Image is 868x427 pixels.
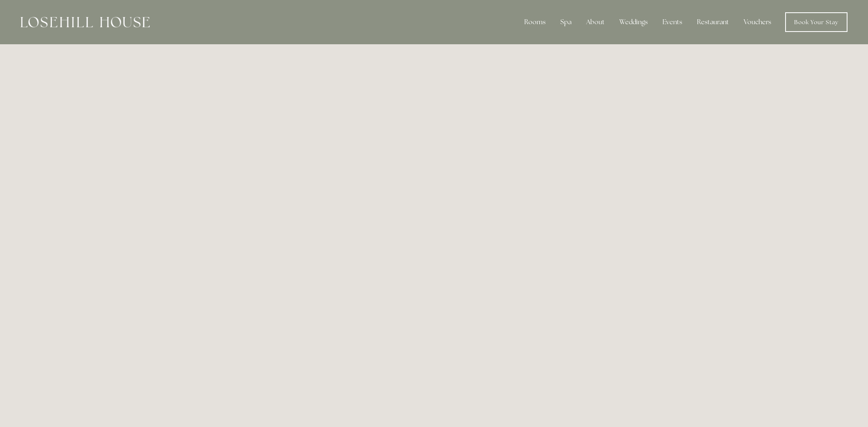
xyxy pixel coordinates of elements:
[613,14,654,30] div: Weddings
[580,14,611,30] div: About
[518,14,552,30] div: Rooms
[656,14,689,30] div: Events
[554,14,578,30] div: Spa
[21,17,150,27] img: Losehill House
[690,14,736,30] div: Restaurant
[785,12,847,32] a: Book Your Stay
[737,14,778,30] a: Vouchers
